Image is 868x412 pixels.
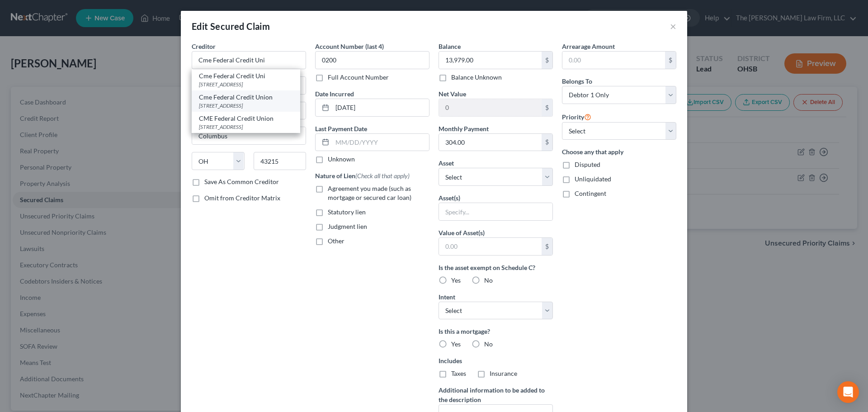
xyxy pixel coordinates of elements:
[451,73,502,82] label: Balance Unknown
[575,161,600,168] span: Disputed
[562,77,592,85] span: Belongs To
[451,340,461,348] span: Yes
[542,134,552,151] div: $
[439,263,553,272] label: Is the asset exempt on Schedule C?
[490,369,517,377] span: Insurance
[562,52,665,69] input: 0.00
[439,238,542,255] input: 0.00
[670,21,676,32] button: ×
[542,238,552,255] div: $
[451,276,461,284] span: Yes
[439,42,461,51] label: Balance
[439,385,553,404] label: Additional information to be added to the description
[484,276,493,284] span: No
[439,124,489,133] label: Monthly Payment
[439,228,485,237] label: Value of Asset(s)
[332,134,429,151] input: MM/DD/YYYY
[192,51,306,69] input: Search creditor by name...
[315,124,367,133] label: Last Payment Date
[192,43,216,50] span: Creditor
[199,102,293,109] div: [STREET_ADDRESS]
[439,356,553,365] label: Includes
[562,42,615,51] label: Arrearage Amount
[328,73,389,82] label: Full Account Number
[204,177,279,186] label: Save As Common Creditor
[328,208,366,216] span: Statutory lien
[328,223,367,230] span: Judgment lien
[484,340,493,348] span: No
[439,327,553,336] label: Is this a mortgage?
[451,369,466,377] span: Taxes
[315,51,429,69] input: XXXX
[562,147,676,156] label: Choose any that apply
[439,193,460,203] label: Asset(s)
[315,171,410,180] label: Nature of Lien
[199,93,293,102] div: Cme Federal Credit Union
[837,381,859,403] div: Open Intercom Messenger
[254,152,307,170] input: Enter zip...
[199,114,293,123] div: CME Federal Credit Union
[332,99,429,116] input: MM/DD/YYYY
[199,71,293,81] div: Cme Federal Credit Uni
[562,111,591,122] label: Priority
[204,194,280,202] span: Omit from Creditor Matrix
[192,20,270,33] div: Edit Secured Claim
[575,175,611,183] span: Unliquidated
[355,172,410,180] span: (Check all that apply)
[542,52,552,69] div: $
[328,155,355,164] label: Unknown
[328,237,344,245] span: Other
[328,185,411,201] span: Agreement you made (such as mortgage or secured car loan)
[315,42,384,51] label: Account Number (last 4)
[575,189,606,197] span: Contingent
[199,123,293,131] div: [STREET_ADDRESS]
[439,203,552,220] input: Specify...
[665,52,676,69] div: $
[199,81,293,88] div: [STREET_ADDRESS]
[439,99,542,116] input: 0.00
[439,292,455,302] label: Intent
[315,89,354,99] label: Date Incurred
[542,99,552,116] div: $
[439,52,542,69] input: 0.00
[439,159,454,167] span: Asset
[439,134,542,151] input: 0.00
[192,127,306,144] input: Enter city...
[439,89,466,99] label: Net Value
